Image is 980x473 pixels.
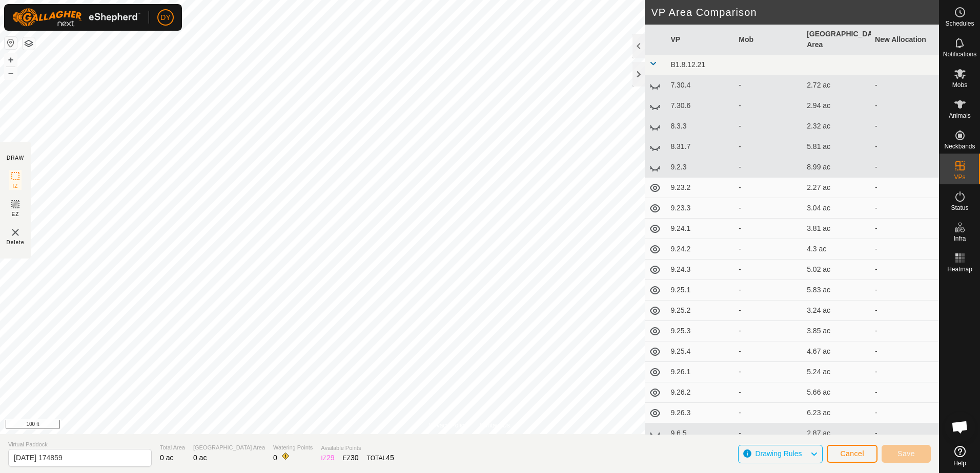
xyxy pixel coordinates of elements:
[803,423,871,444] td: 2.87 ac
[945,20,974,27] span: Schedules
[651,6,939,18] h2: VP Area Comparison
[871,403,939,423] td: -
[803,219,871,239] td: 3.81 ac
[666,25,734,55] th: VP
[945,412,975,442] div: Open chat
[8,440,152,449] span: Virtual Paddock
[12,210,19,218] span: EZ
[12,8,140,27] img: Gallagher Logo
[5,54,17,66] button: +
[739,285,799,295] div: -
[160,443,185,452] span: Total Area
[871,260,939,280] td: -
[954,174,965,180] span: VPs
[803,300,871,321] td: 3.24 ac
[871,362,939,382] td: -
[666,382,734,403] td: 9.26.2
[666,423,734,444] td: 9.6.5
[13,182,18,190] span: IZ
[666,116,734,137] td: 8.3.3
[429,421,467,430] a: Privacy Policy
[803,382,871,403] td: 5.66 ac
[803,239,871,260] td: 4.3 ac
[871,75,939,96] td: -
[952,82,967,88] span: Mobs
[273,443,313,452] span: Watering Points
[951,205,968,211] span: Status
[160,454,173,462] span: 0 ac
[897,449,915,458] span: Save
[739,346,799,357] div: -
[803,403,871,423] td: 6.23 ac
[739,182,799,193] div: -
[273,454,277,462] span: 0
[803,341,871,362] td: 4.67 ac
[739,223,799,234] div: -
[193,454,207,462] span: 0 ac
[7,239,25,246] span: Delete
[755,449,802,458] span: Drawing Rules
[666,198,734,219] td: 9.23.3
[480,421,510,430] a: Contact Us
[871,137,939,157] td: -
[871,300,939,321] td: -
[666,75,734,96] td: 7.30.4
[949,113,971,119] span: Animals
[944,143,975,149] span: Neckbands
[193,443,265,452] span: [GEOGRAPHIC_DATA] Area
[882,445,931,463] button: Save
[666,300,734,321] td: 9.25.2
[871,239,939,260] td: -
[5,37,17,49] button: Reset Map
[739,121,799,132] div: -
[871,198,939,219] td: -
[953,235,966,242] span: Infra
[827,445,877,463] button: Cancel
[666,239,734,260] td: 9.24.2
[739,141,799,152] div: -
[871,96,939,116] td: -
[871,178,939,198] td: -
[666,157,734,178] td: 9.2.3
[803,116,871,137] td: 2.32 ac
[666,341,734,362] td: 9.25.4
[871,382,939,403] td: -
[321,453,334,463] div: IZ
[739,162,799,173] div: -
[739,367,799,377] div: -
[943,51,976,57] span: Notifications
[871,116,939,137] td: -
[666,219,734,239] td: 9.24.1
[23,37,35,50] button: Map Layers
[871,157,939,178] td: -
[803,157,871,178] td: 8.99 ac
[386,454,394,462] span: 45
[670,60,705,69] span: B1.8.12.21
[666,321,734,341] td: 9.25.3
[940,442,980,470] a: Help
[803,96,871,116] td: 2.94 ac
[7,154,24,162] div: DRAW
[871,321,939,341] td: -
[739,387,799,398] div: -
[871,219,939,239] td: -
[871,423,939,444] td: -
[739,264,799,275] div: -
[840,449,864,458] span: Cancel
[953,460,966,466] span: Help
[666,362,734,382] td: 9.26.1
[739,407,799,418] div: -
[666,178,734,198] td: 9.23.2
[739,428,799,439] div: -
[803,362,871,382] td: 5.24 ac
[739,305,799,316] div: -
[803,321,871,341] td: 3.85 ac
[871,25,939,55] th: New Allocation
[666,96,734,116] td: 7.30.6
[351,454,359,462] span: 30
[666,137,734,157] td: 8.31.7
[739,80,799,91] div: -
[734,25,803,55] th: Mob
[803,198,871,219] td: 3.04 ac
[343,453,359,463] div: EZ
